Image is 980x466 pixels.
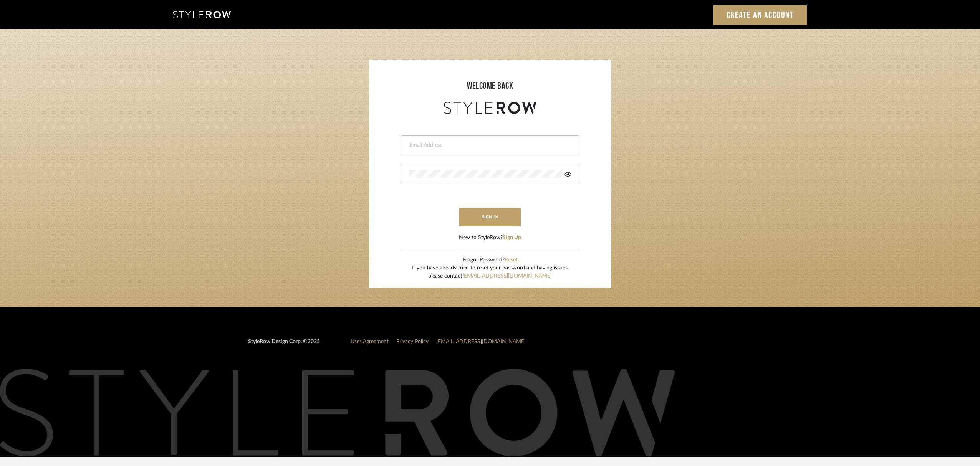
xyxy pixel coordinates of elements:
[459,234,521,242] div: New to StyleRow?
[713,5,807,25] a: Create an Account
[248,338,320,352] div: StyleRow Design Corp. ©2025
[412,256,569,264] div: Forgot Password?
[459,208,521,226] button: sign in
[436,339,526,344] a: [EMAIL_ADDRESS][DOMAIN_NAME]
[503,234,521,242] button: Sign Up
[377,79,603,93] div: welcome back
[505,256,518,264] button: Reset
[409,141,569,149] input: Email Address
[351,339,389,344] a: User Agreement
[396,339,429,344] a: Privacy Policy
[412,264,569,280] div: If you have already tried to reset your password and having issues, please contact
[462,273,552,279] a: [EMAIL_ADDRESS][DOMAIN_NAME]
